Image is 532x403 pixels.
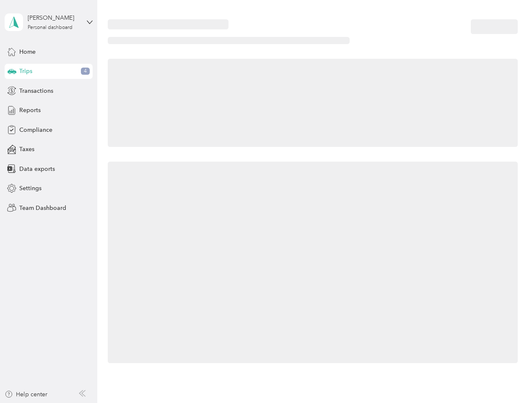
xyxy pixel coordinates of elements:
[19,47,36,56] span: Home
[19,126,52,134] span: Compliance
[28,13,80,22] div: [PERSON_NAME]
[485,356,532,403] iframe: Everlance-gr Chat Button Frame
[5,390,47,399] button: Help center
[28,25,73,30] div: Personal dashboard
[19,67,32,76] span: Trips
[19,106,41,115] span: Reports
[19,145,34,154] span: Taxes
[19,86,53,95] span: Transactions
[19,204,66,212] span: Team Dashboard
[19,184,42,193] span: Settings
[81,68,90,75] span: 4
[19,165,55,173] span: Data exports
